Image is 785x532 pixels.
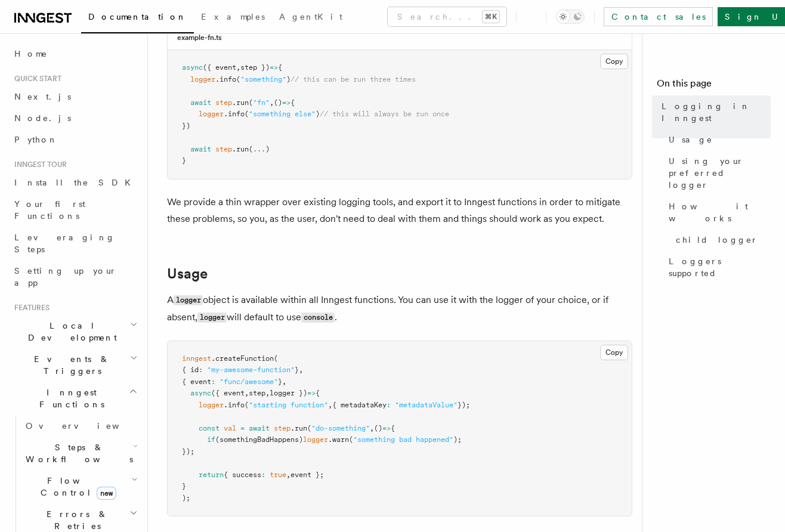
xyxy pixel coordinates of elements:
[10,320,130,344] span: Local Development
[182,482,186,490] span: }
[182,122,190,130] span: })
[220,378,278,386] span: "func/awesome"
[458,401,470,409] span: });
[26,421,149,431] span: Overview
[215,98,232,107] span: step
[174,295,203,305] code: logger
[240,424,245,432] span: =
[182,156,186,165] span: }
[215,145,232,153] span: step
[600,345,628,360] button: Copy
[272,4,350,32] a: AgentKit
[207,366,295,374] span: "my-awesome-function"
[10,303,50,313] span: Features
[10,43,140,64] a: Home
[190,145,211,153] span: await
[669,134,713,146] span: Usage
[316,389,320,397] span: {
[10,160,67,169] span: Inngest tour
[664,250,771,284] a: Loggers supported
[224,401,245,409] span: .info
[328,435,349,444] span: .warn
[286,471,290,479] span: ,
[240,75,286,83] span: "something"
[182,378,211,386] span: { event
[265,389,270,397] span: ,
[199,110,224,118] span: logger
[290,75,416,83] span: // this can be run three times
[10,74,61,83] span: Quick start
[391,424,395,432] span: {
[232,145,249,153] span: .run
[14,199,85,221] span: Your first Functions
[21,437,140,470] button: Steps & Workflows
[265,145,270,153] span: )
[253,98,270,107] span: "fn"
[303,435,328,444] span: logger
[657,95,771,129] a: Logging in Inngest
[207,435,215,444] span: if
[167,194,632,227] p: We provide a thin wrapper over existing logging tools, and export it to Inngest functions in orde...
[669,200,771,224] span: How it works
[320,110,449,118] span: // this will always be run once
[274,424,290,432] span: step
[224,424,236,432] span: val
[299,366,303,374] span: ,
[182,354,211,363] span: inngest
[274,354,278,363] span: (
[190,75,215,83] span: logger
[253,145,265,153] span: ...
[182,63,203,72] span: async
[270,98,274,107] span: ,
[190,389,211,397] span: async
[201,12,265,21] span: Examples
[14,266,117,287] span: Setting up your app
[282,98,290,107] span: =>
[10,382,140,415] button: Inngest Functions
[211,354,274,363] span: .createFunction
[199,366,203,374] span: :
[14,135,58,144] span: Python
[388,7,506,26] button: Search...⌘K
[21,475,131,499] span: Flow Control
[395,401,458,409] span: "metadataValue"
[211,378,215,386] span: :
[14,48,48,60] span: Home
[224,110,245,118] span: .info
[182,447,194,456] span: });
[199,424,220,432] span: const
[279,12,342,21] span: AgentKit
[249,401,328,409] span: "starting function"
[245,401,249,409] span: (
[274,98,282,107] span: ()
[353,435,453,444] span: "something bad happened"
[10,107,140,129] a: Node.js
[10,86,140,107] a: Next.js
[177,33,222,42] h3: example-fn.ts
[657,76,771,95] h4: On this page
[370,424,374,432] span: ,
[301,313,335,323] code: console
[240,63,270,72] span: step })
[10,172,140,193] a: Install the SDK
[182,366,199,374] span: { id
[307,389,316,397] span: =>
[14,92,71,101] span: Next.js
[97,487,116,500] span: new
[483,11,499,23] kbd: ⌘K
[199,401,224,409] span: logger
[332,401,387,409] span: { metadataKey
[88,12,187,21] span: Documentation
[290,424,307,432] span: .run
[21,470,140,503] button: Flow Controlnew
[374,424,382,432] span: ()
[604,7,713,26] a: Contact sales
[10,227,140,260] a: Leveraging Steps
[211,389,245,397] span: ({ event
[197,313,227,323] code: logger
[81,4,194,33] a: Documentation
[662,100,771,124] span: Logging in Inngest
[10,386,129,410] span: Inngest Functions
[10,129,140,150] a: Python
[236,75,240,83] span: (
